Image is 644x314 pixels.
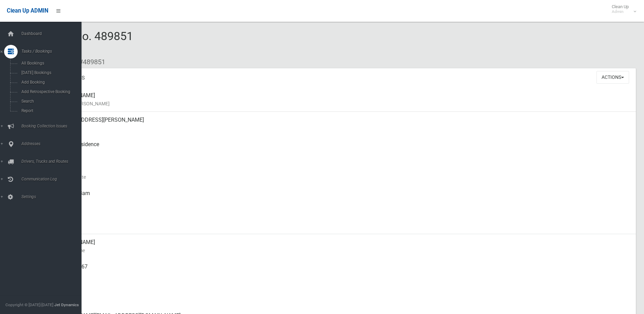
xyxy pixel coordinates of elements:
[5,302,53,307] span: Copyright © [DATE]-[DATE]
[19,31,87,36] span: Dashboard
[19,61,81,66] span: All Bookings
[54,295,630,303] small: Landline
[19,49,87,54] span: Tasks / Bookings
[19,99,81,104] span: Search
[54,100,630,108] small: Name of [PERSON_NAME]
[54,197,630,206] small: Collected At
[54,222,630,230] small: Zone
[54,124,630,132] small: Address
[19,124,87,128] span: Booking Collection Issues
[19,177,87,181] span: Communication Log
[19,159,87,164] span: Drivers, Trucks and Routes
[30,29,133,56] span: Booking No. 489851
[19,89,81,94] span: Add Retrospective Booking
[19,141,87,146] span: Addresses
[74,56,105,68] li: #489851
[54,210,630,234] div: [DATE]
[608,4,636,14] span: Clean Up
[54,246,630,255] small: Contact Name
[19,194,87,199] span: Settings
[54,173,630,181] small: Collection Date
[19,80,81,85] span: Add Booking
[54,87,630,112] div: [PERSON_NAME]
[612,9,629,14] small: Admin
[54,112,630,136] div: [STREET_ADDRESS][PERSON_NAME]
[54,283,630,308] div: None given
[54,149,630,157] small: Pickup Point
[596,71,629,84] button: Actions
[54,259,630,283] div: 0403 929 367
[54,185,630,210] div: [DATE] 7:48am
[19,108,81,113] span: Report
[19,70,81,75] span: [DATE] Bookings
[54,161,630,185] div: [DATE]
[54,302,79,307] strong: Jet Dynamics
[54,271,630,279] small: Mobile
[54,136,630,161] div: Front of Residence
[7,7,48,14] span: Clean Up ADMIN
[54,234,630,259] div: [PERSON_NAME]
